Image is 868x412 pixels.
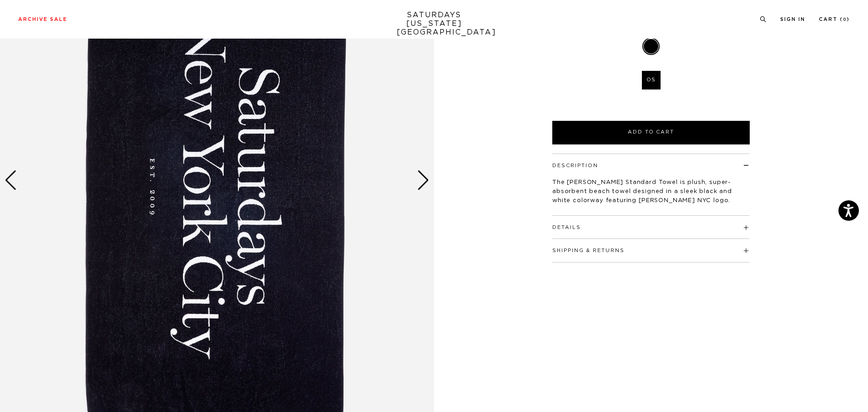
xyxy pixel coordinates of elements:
[843,18,847,22] small: 0
[417,170,429,190] div: Next slide
[819,17,850,22] a: Cart (0)
[397,11,472,37] a: SATURDAYS[US_STATE][GEOGRAPHIC_DATA]
[552,225,581,230] button: Details
[552,163,598,168] button: Description
[780,17,805,22] a: Sign In
[5,170,17,190] div: Previous slide
[642,71,661,89] label: OS
[552,121,750,144] button: Add to Cart
[644,39,658,54] label: Black
[552,248,625,253] button: Shipping & Returns
[18,17,67,22] a: Archive Sale
[552,178,750,205] p: The [PERSON_NAME] Standard Towel is plush, super-absorbent beach towel designed in a sleek black ...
